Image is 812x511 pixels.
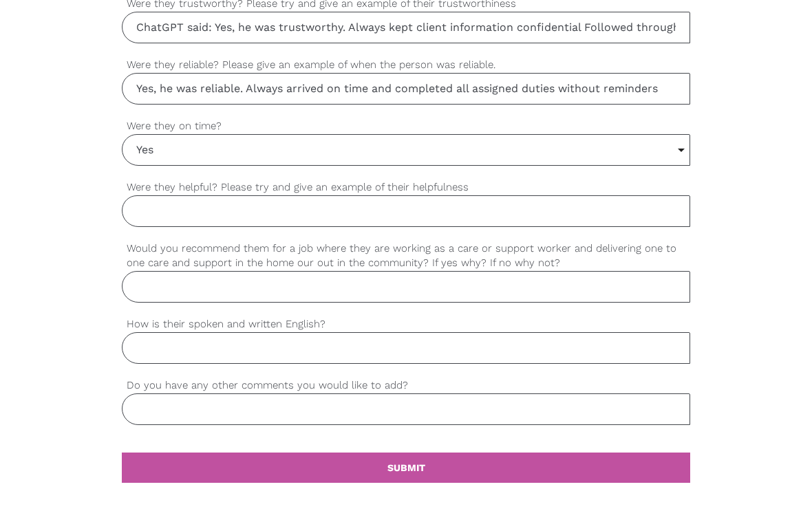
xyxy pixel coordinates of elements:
label: Would you recommend them for a job where they are working as a care or support worker and deliver... [122,241,690,271]
label: Were they helpful? Please try and give an example of their helpfulness [122,180,690,195]
label: Were they reliable? Please give an example of when the person was reliable. [122,57,690,73]
label: Do you have any other comments you would like to add? [122,378,690,393]
a: SUBMIT [122,453,690,483]
b: SUBMIT [387,462,425,473]
label: Were they on time? [122,118,690,134]
label: How is their spoken and written English? [122,316,690,332]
